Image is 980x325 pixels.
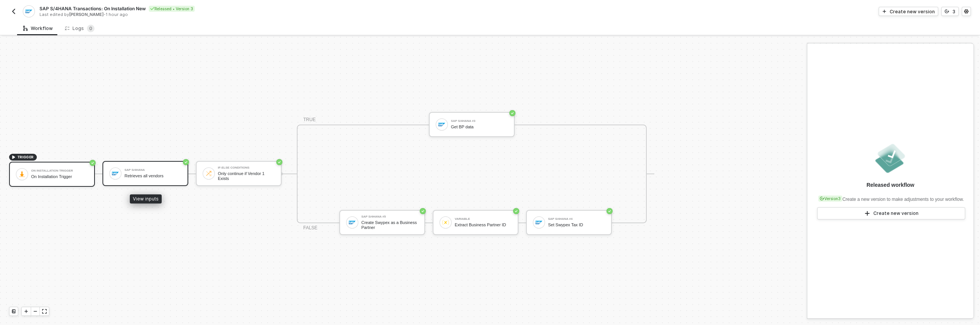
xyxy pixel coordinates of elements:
[39,12,489,17] div: Last edited by - 1 hour ago
[820,196,824,201] span: icon-versioning
[438,121,445,128] img: icon
[25,8,32,15] img: integration-icon
[607,208,613,214] span: icon-success-page
[205,170,212,177] img: icon
[11,155,16,159] span: icon-play
[9,7,18,16] button: back
[867,181,914,189] div: Released workflow
[124,174,181,178] div: Retrieves all vendors
[874,142,907,175] img: released.png
[451,125,508,129] div: Get BP data
[952,8,955,15] div: 3
[87,25,95,32] sup: 0
[890,8,935,15] div: Create new version
[945,9,949,14] span: icon-versioning
[882,9,887,14] span: icon-play
[11,8,17,14] img: back
[149,6,195,12] div: Released • Version 3
[276,159,282,165] span: icon-success-page
[303,224,317,232] div: FALSE
[941,7,959,16] button: 3
[536,219,542,226] img: icon
[42,309,47,314] span: icon-expand
[17,154,34,160] span: TRIGGER
[548,218,605,221] div: SAP S/4HANA #4
[451,120,508,123] div: SAP S/4HANA #3
[218,171,275,181] div: Only continue if Vendor 1 Exists
[361,220,418,230] div: Create Swypex as a Business Partner
[112,170,119,177] img: icon
[361,215,418,218] div: SAP S/4HANA #5
[455,222,512,227] div: Extract Business Partner ID
[33,309,38,314] span: icon-minus
[90,160,96,166] span: icon-success-page
[24,309,28,314] span: icon-play
[964,9,969,14] span: icon-settings
[818,196,842,202] div: Version 3
[420,208,426,214] span: icon-success-page
[39,5,146,12] span: SAP S/4HANA Transactions: On Installation New
[130,194,162,204] div: View inputs
[349,219,356,226] img: icon
[19,171,25,178] img: icon
[509,110,515,116] span: icon-success-page
[817,207,965,219] button: Create new version
[864,210,870,216] span: icon-play
[873,210,919,216] div: Create new version
[65,25,95,32] div: Logs
[817,192,964,203] div: Create a new version to make adjustments to your workflow.
[124,169,181,172] div: SAP S/4HANA
[23,25,53,32] div: Workflow
[218,166,275,169] div: If-Else Conditions
[879,7,938,16] button: Create new version
[303,116,316,123] div: TRUE
[548,222,605,227] div: Set Swypex Tax ID
[442,219,449,226] img: icon
[455,218,512,221] div: Variable
[513,208,519,214] span: icon-success-page
[31,174,88,179] div: On Installation Trigger
[69,12,104,17] span: [PERSON_NAME]
[31,169,88,172] div: On Installation Trigger
[183,159,189,165] span: icon-success-page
